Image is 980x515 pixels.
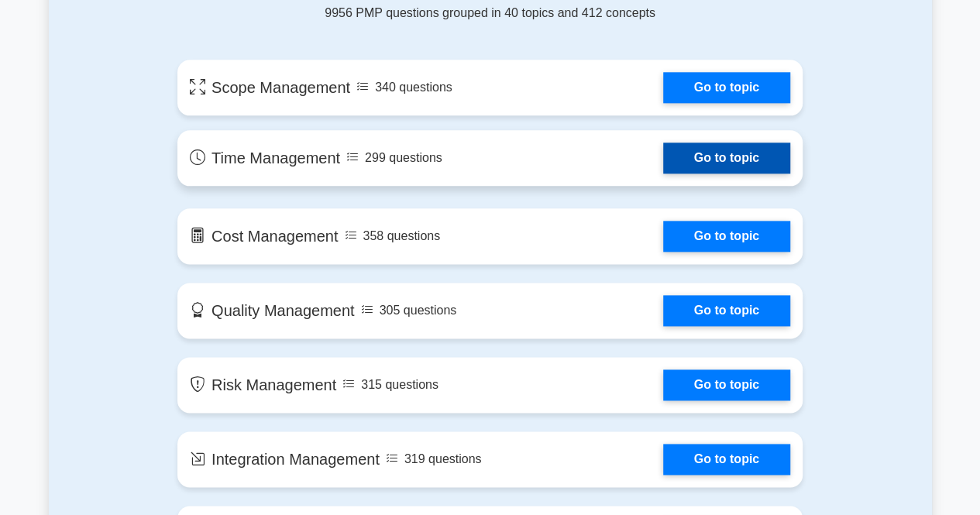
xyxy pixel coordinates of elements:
a: Go to topic [663,369,790,400]
a: Go to topic [663,221,790,252]
a: Go to topic [663,444,790,475]
a: Go to topic [663,295,790,326]
a: Go to topic [663,142,790,173]
a: Go to topic [663,72,790,103]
